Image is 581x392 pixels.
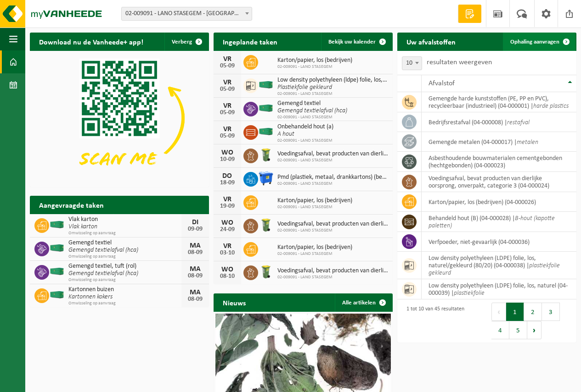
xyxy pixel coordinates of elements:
[277,204,352,210] span: 02-009091 - LANO STASEGEM
[277,244,352,251] span: Karton/papier, los (bedrijven)
[218,250,237,256] div: 03-10
[277,181,388,187] span: 02-009091 - LANO STASEGEM
[218,79,237,86] div: VR
[321,33,392,51] a: Bekijk uw kalender
[186,249,204,256] div: 08-09
[491,303,506,321] button: Previous
[533,103,569,110] i: harde plastics
[68,277,181,283] span: Omwisseling op aanvraag
[186,219,204,226] div: DI
[186,265,204,273] div: MA
[335,293,392,312] a: Alle artikelen
[218,133,237,139] div: 05-09
[218,149,237,156] div: WO
[68,247,138,254] i: Gemengd textielafval (hca)
[422,252,576,279] td: low density polyethyleen (LDPE) folie, los, naturel/gekleurd (80/20) (04-000038) |
[122,7,252,20] span: 02-009091 - LANO STASEGEM - HARELBEKE
[49,267,65,276] img: HK-XC-40-GN-00
[68,223,97,230] i: Vlak karton
[429,80,455,87] span: Afvalstof
[277,174,388,181] span: Pmd (plastiek, metaal, drankkartons) (bedrijven)
[427,59,492,66] label: resultaten weergeven
[218,266,237,273] div: WO
[277,267,388,275] span: Voedingsafval, bevat producten van dierlijke oorsprong, onverpakt, categorie 3
[218,102,237,110] div: VR
[164,33,208,51] button: Verberg
[429,262,560,276] i: plastiekfolie gekleurd
[186,296,204,303] div: 08-09
[258,81,274,89] img: HK-XC-40-GN-00
[277,251,352,257] span: 02-009091 - LANO STASEGEM
[218,226,237,233] div: 24-09
[422,152,576,172] td: asbesthoudende bouwmaterialen cementgebonden (hechtgebonden) (04-000023)
[510,39,559,45] span: Ophaling aanvragen
[218,203,237,210] div: 19-09
[214,293,255,311] h2: Nieuws
[524,303,542,321] button: 2
[509,321,527,339] button: 5
[258,171,274,186] img: WB-1100-HPE-BE-01
[186,273,204,279] div: 08-09
[49,221,65,229] img: HK-XC-40-GN-00
[277,57,352,64] span: Karton/papier, los (bedrijven)
[218,86,237,93] div: 05-09
[218,126,237,133] div: VR
[277,77,388,84] span: Low density polyethyleen (ldpe) folie, los, naturel/gekleurd (80/20)
[186,289,204,296] div: MA
[422,172,576,192] td: voedingsafval, bevat producten van dierlijke oorsprong, onverpakt, categorie 3 (04-000024)
[277,84,332,91] i: Plastiekfolie gekleurd
[491,321,509,339] button: 4
[542,303,560,321] button: 3
[258,147,274,163] img: WB-0140-HPE-GN-50
[277,91,388,97] span: 02-009091 - LANO STASEGEM
[214,33,287,50] h2: Ingeplande taken
[429,215,555,229] i: B-hout (kapotte paletten)
[258,104,274,112] img: HK-XC-40-GN-00
[68,254,181,259] span: Omwisseling op aanvraag
[422,132,576,152] td: gemengde metalen (04-000017) |
[402,57,422,70] span: 10
[68,293,113,300] i: Kartonnen kokers
[277,158,388,163] span: 02-009091 - LANO STASEGEM
[218,172,237,180] div: DO
[30,33,152,50] h2: Download nu de Vanheede+ app!
[49,244,65,252] img: HK-XC-40-GN-00
[422,92,576,112] td: gemengde harde kunststoffen (PE, PP en PVC), recycleerbaar (industrieel) (04-000001) |
[218,196,237,203] div: VR
[328,39,376,45] span: Bekijk uw kalender
[277,107,347,114] i: Gemengd textielafval (hca)
[218,156,237,163] div: 10-09
[517,139,538,146] i: metalen
[277,123,333,131] span: Onbehandeld hout (a)
[422,232,576,252] td: verfpoeder, niet-gevaarlijk (04-000036)
[402,302,464,340] div: 1 tot 10 van 45 resultaten
[506,303,524,321] button: 1
[172,39,192,45] span: Verberg
[277,197,352,204] span: Karton/papier, los (bedrijven)
[277,150,388,158] span: Voedingsafval, bevat producten van dierlijke oorsprong, onverpakt, categorie 3
[68,286,181,293] span: Kartonnen buizen
[397,33,465,50] h2: Uw afvalstoffen
[121,7,252,21] span: 02-009091 - LANO STASEGEM - HARELBEKE
[277,64,352,70] span: 02-009091 - LANO STASEGEM
[218,55,237,63] div: VR
[218,180,237,186] div: 18-09
[454,290,485,297] i: plastiekfolie
[277,100,347,107] span: Gemengd textiel
[422,212,576,232] td: behandeld hout (B) (04-000028) |
[68,239,181,247] span: Gemengd textiel
[218,63,237,69] div: 05-09
[68,270,138,277] i: Gemengd textielafval (hca)
[68,231,181,236] span: Omwisseling op aanvraag
[503,33,575,51] a: Ophaling aanvragen
[277,275,388,280] span: 02-009091 - LANO STASEGEM
[30,51,209,185] img: Download de VHEPlus App
[527,321,542,339] button: Next
[402,56,422,70] span: 10
[49,291,65,299] img: HK-XC-40-GN-00
[422,112,576,132] td: bedrijfsrestafval (04-000008) |
[277,115,347,120] span: 02-009091 - LANO STASEGEM
[218,219,237,226] div: WO
[258,217,274,233] img: WB-0140-HPE-GN-50
[186,226,204,232] div: 09-09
